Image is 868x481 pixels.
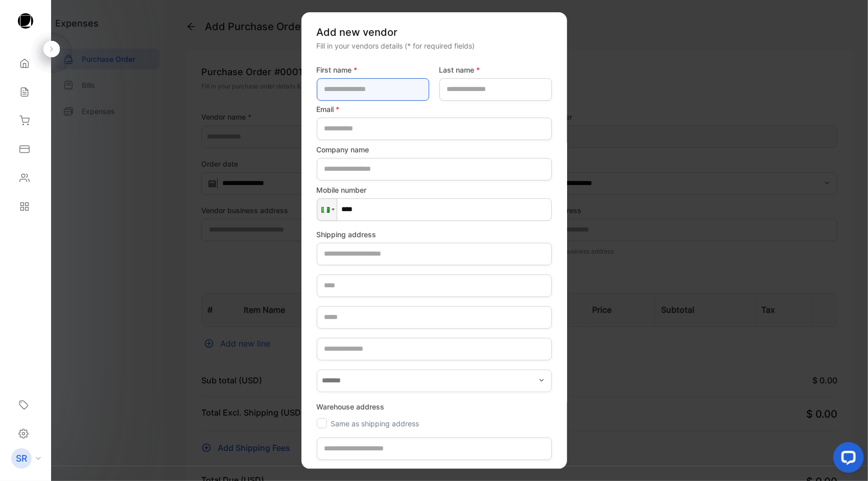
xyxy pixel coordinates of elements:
label: First name [317,64,429,75]
label: Company name [317,144,552,155]
label: Mobile number [317,185,552,195]
p: Add new vendor [317,25,552,40]
p: SR [16,452,27,465]
label: Shipping address [317,229,552,240]
img: logo [18,13,33,29]
label: Same as shipping address [331,419,419,428]
label: Last name [439,64,552,75]
p: Warehouse address [317,396,552,417]
iframe: LiveChat chat widget [825,438,868,481]
label: Email [317,104,552,114]
div: Fill in your vendors details (* for required fields) [317,40,552,51]
div: Nigeria: + 234 [317,199,337,220]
